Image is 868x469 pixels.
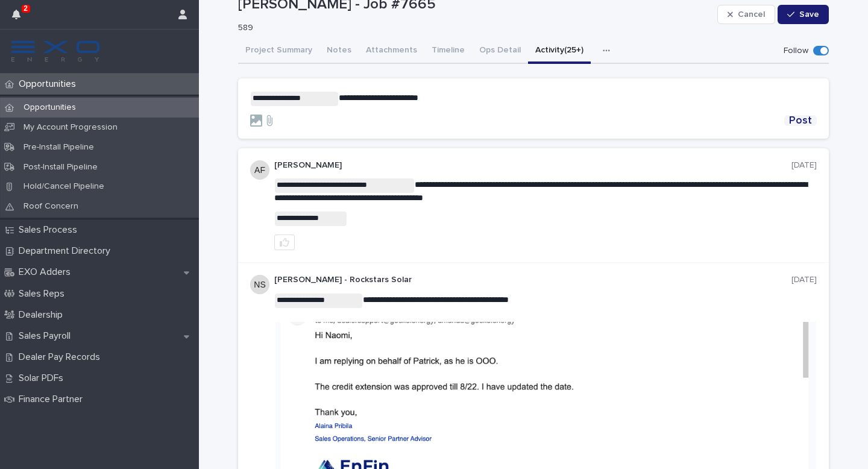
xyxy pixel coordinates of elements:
p: My Account Progression [14,122,127,133]
p: Department Directory [14,245,120,257]
p: Post-Install Pipeline [14,162,107,172]
p: Pre-Install Pipeline [14,142,104,153]
button: like this post [274,234,295,250]
p: Hold/Cancel Pipeline [14,181,114,192]
p: Sales Payroll [14,330,80,342]
p: Opportunities [14,78,86,90]
div: 2 [12,7,28,29]
p: Sales Reps [14,288,74,300]
p: [DATE] [791,160,817,171]
p: Solar PDFs [14,373,73,384]
p: Opportunities [14,102,86,113]
p: 589 [238,23,708,33]
span: Cancel [738,10,765,19]
button: Activity (25+) [528,39,591,64]
p: [PERSON_NAME] - Rockstars Solar [274,275,791,285]
span: Post [789,115,812,126]
p: EXO Adders [14,266,80,278]
p: Roof Concern [14,201,88,212]
p: [DATE] [791,275,817,285]
p: [PERSON_NAME] [274,160,791,171]
button: Timeline [424,39,472,64]
p: Dealer Pay Records [14,351,110,363]
button: Cancel [717,5,775,24]
p: Follow [784,46,808,56]
button: Notes [319,39,359,64]
span: Save [799,10,819,19]
button: Ops Detail [472,39,528,64]
button: Attachments [359,39,424,64]
p: Finance Partner [14,394,92,405]
button: Save [778,5,829,24]
p: 2 [24,4,28,13]
button: Project Summary [238,39,319,64]
p: Dealership [14,309,72,321]
button: Post [784,115,817,126]
p: Sales Process [14,224,87,236]
img: FKS5r6ZBThi8E5hshIGi [10,39,101,63]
